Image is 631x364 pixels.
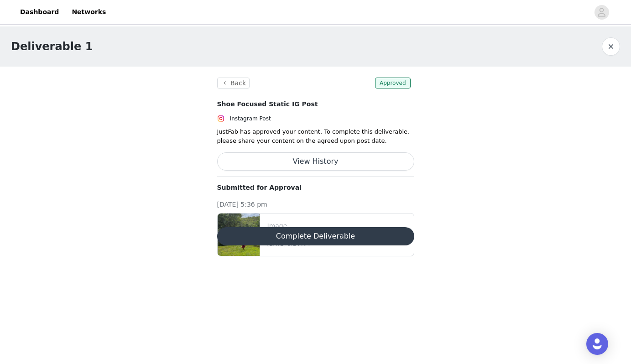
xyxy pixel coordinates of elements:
a: Dashboard [15,2,64,22]
p: [DATE] 5:36 pm [217,200,414,209]
div: avatar [597,5,606,20]
button: Back [217,78,250,88]
h4: Shoe Focused Static IG Post [217,99,414,109]
img: Instagram Icon [217,115,224,122]
section: JustFab has approved your content. To complete this deliverable, please share your content on the... [206,67,425,267]
button: View History [217,152,414,171]
p: Submitted for Approval [217,183,414,192]
a: Networks [66,2,111,22]
span: Approved [375,78,411,88]
button: Complete Deliverable [217,227,414,245]
p: Image [267,221,410,231]
div: Open Intercom Messenger [586,333,608,355]
img: file [218,213,260,256]
span: Instagram Post [230,115,271,122]
h1: Deliverable 1 [11,38,93,55]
